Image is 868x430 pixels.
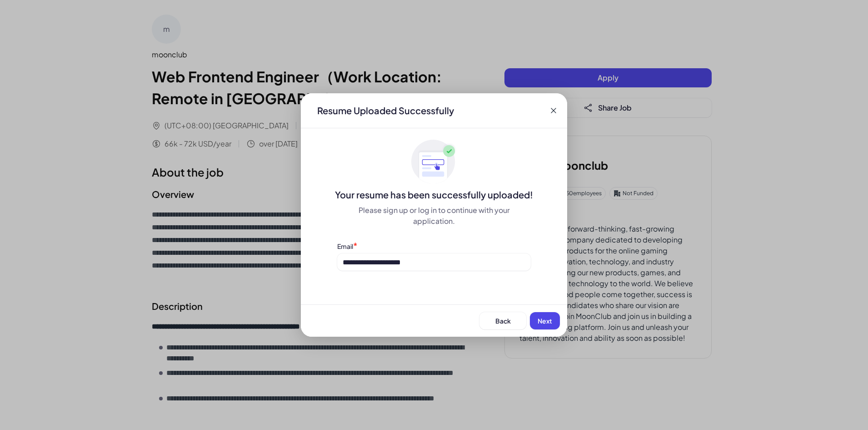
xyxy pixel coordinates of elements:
button: Back [479,312,526,329]
span: Next [538,317,552,325]
div: Your resume has been successfully uploaded! [301,188,567,201]
button: Next [530,312,560,329]
label: Email [337,242,353,250]
span: Back [495,317,511,325]
div: Resume Uploaded Successfully [310,104,461,117]
div: Please sign up or log in to continue with your application. [337,205,531,227]
img: ApplyedMaskGroup3.svg [411,139,457,185]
